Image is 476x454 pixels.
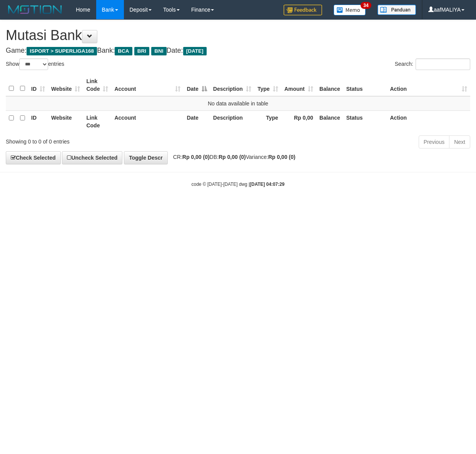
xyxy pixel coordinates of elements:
th: Balance [316,74,343,96]
h4: Game: Bank: Date: [6,47,470,55]
th: Description: activate to sort column ascending [210,74,254,96]
img: MOTION_logo.png [6,4,64,15]
th: Date: activate to sort column descending [184,74,210,96]
a: Uncheck Selected [62,151,122,164]
th: Website: activate to sort column ascending [48,74,83,96]
span: BRI [134,47,149,55]
th: Balance [316,110,343,132]
h1: Mutasi Bank [6,28,470,43]
th: Action: activate to sort column ascending [387,74,471,96]
th: Action [387,110,471,132]
strong: Rp 0,00 (0) [268,154,296,160]
strong: Rp 0,00 (0) [182,154,210,160]
th: Account [111,110,184,132]
input: Search: [416,58,470,70]
strong: [DATE] 04:07:29 [250,182,284,187]
div: Showing 0 to 0 of 0 entries [6,135,192,145]
th: Website [48,110,83,132]
th: Date [184,110,210,132]
img: Feedback.jpg [284,5,322,15]
small: code © [DATE]-[DATE] dwg | [192,182,285,187]
span: CR: DB: Variance: [169,154,296,160]
th: Link Code [83,110,111,132]
th: ID: activate to sort column ascending [28,74,48,96]
a: Check Selected [6,151,61,164]
span: 34 [361,2,371,9]
th: Amount: activate to sort column ascending [281,74,316,96]
th: Status [343,74,387,96]
label: Search: [395,58,470,70]
span: BNI [151,47,166,55]
th: Status [343,110,387,132]
select: Showentries [19,58,48,70]
span: BCA [115,47,132,55]
strong: Rp 0,00 (0) [219,154,246,160]
label: Show entries [6,58,64,70]
th: Type [254,110,281,132]
th: Rp 0,00 [281,110,316,132]
span: [DATE] [183,47,207,55]
span: ISPORT > SUPERLIGA168 [27,47,97,55]
a: Toggle Descr [124,151,168,164]
th: Account: activate to sort column ascending [111,74,184,96]
img: panduan.png [377,5,416,15]
th: Link Code: activate to sort column ascending [83,74,111,96]
a: Next [449,135,470,149]
th: Description [210,110,254,132]
img: Button%20Memo.svg [334,5,366,15]
th: Type: activate to sort column ascending [254,74,281,96]
th: ID [28,110,48,132]
td: No data available in table [6,96,470,111]
a: Previous [419,135,449,149]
